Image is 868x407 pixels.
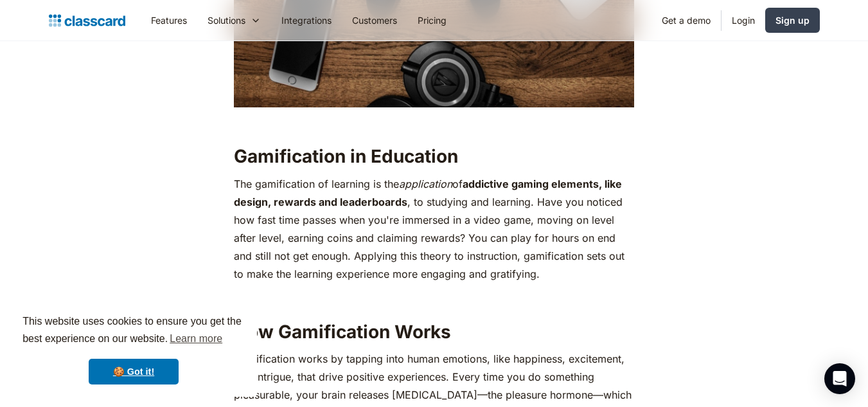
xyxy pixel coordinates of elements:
[234,289,634,307] p: ‍
[234,177,622,208] strong: addictive gaming elements, like design, rewards and leaderboards
[208,14,245,27] div: Solutions
[342,6,407,35] a: Customers
[234,114,634,132] p: ‍
[399,177,452,190] em: application
[775,14,810,27] div: Sign up
[89,359,179,384] a: dismiss cookie message
[824,363,855,394] div: Open Intercom Messenger
[49,12,125,30] a: home
[197,6,271,35] div: Solutions
[722,6,765,35] a: Login
[271,6,342,35] a: Integrations
[765,8,820,33] a: Sign up
[407,6,457,35] a: Pricing
[141,6,197,35] a: Features
[234,175,634,283] p: The gamification of learning is the of , to studying and learning. Have you noticed how fast time...
[234,321,451,343] strong: How Gamification Works
[651,6,721,35] a: Get a demo
[234,145,634,168] h2: Gamification in Education
[168,329,224,348] a: learn more about cookies
[22,314,245,348] span: This website uses cookies to ensure you get the best experience on our website.
[10,302,257,397] div: cookieconsent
